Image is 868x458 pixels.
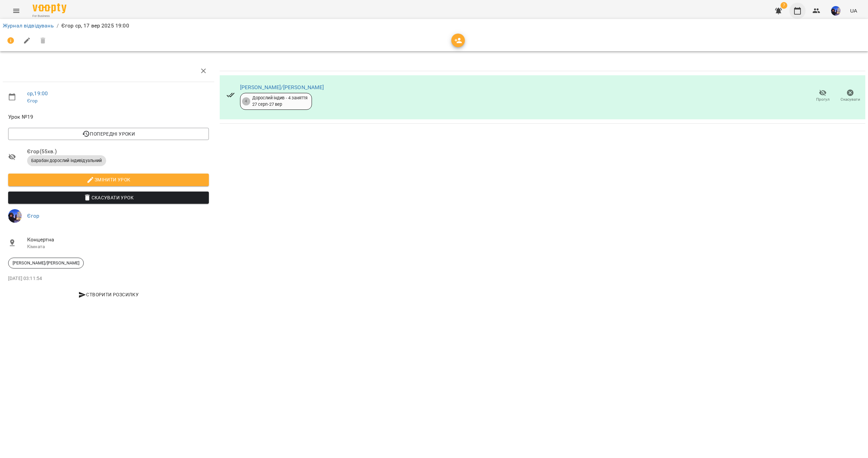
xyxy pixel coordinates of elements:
nav: breadcrumb [3,22,865,30]
button: Скасувати Урок [8,192,209,204]
img: 697e48797de441964643b5c5372ef29d.jpg [831,6,841,16]
a: ср , 19:00 [27,90,48,97]
li: / [57,22,59,30]
span: [PERSON_NAME]/[PERSON_NAME] [8,260,83,266]
span: Прогул [816,97,830,102]
img: Voopty Logo [33,3,66,13]
a: Журнал відвідувань [3,22,54,29]
button: Скасувати [836,86,864,105]
span: Концертна [27,236,209,244]
div: [PERSON_NAME]/[PERSON_NAME] [8,258,84,268]
span: Змінити урок [14,176,203,184]
span: Створити розсилку [11,291,206,299]
span: Барабан дорослий індивідуальний [27,158,106,164]
span: Скасувати Урок [14,194,203,202]
p: Кімната [27,243,209,250]
button: Створити розсилку [8,288,209,301]
button: UA [847,4,860,17]
span: 7 [781,2,787,9]
span: Урок №19 [8,113,209,121]
a: [PERSON_NAME]/[PERSON_NAME] [240,84,324,91]
span: Єгор ( 55 хв. ) [27,147,209,156]
p: [DATE] 03:11:54 [8,275,209,282]
button: Попередні уроки [8,128,209,140]
a: Єгор [27,98,38,103]
span: For Business [33,14,66,18]
div: 4 [242,97,250,105]
span: Попередні уроки [14,130,203,138]
span: UA [850,7,857,14]
div: Дорослий індив - 4 заняття 27 серп - 27 вер [252,95,308,107]
img: 697e48797de441964643b5c5372ef29d.jpg [8,209,22,223]
span: Скасувати [841,97,860,102]
button: Menu [8,3,24,19]
button: Змінити урок [8,174,209,186]
button: Прогул [809,86,836,105]
p: Єгор ср, 17 вер 2025 19:00 [61,22,129,30]
a: Єгор [27,213,40,219]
